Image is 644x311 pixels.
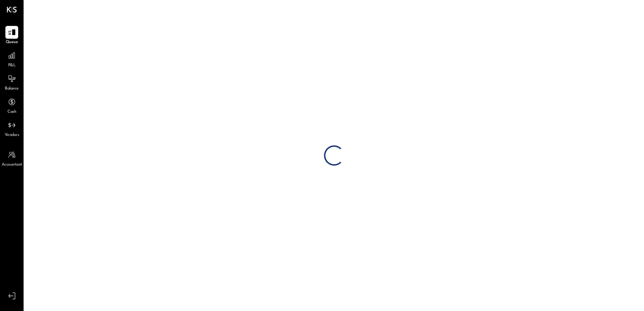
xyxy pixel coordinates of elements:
a: Vendors [0,119,23,138]
a: Cash [0,96,23,115]
span: Queue [6,39,18,45]
a: P&L [0,49,23,69]
span: Vendors [5,132,19,138]
a: Queue [0,26,23,45]
span: Balance [5,86,19,92]
span: Cash [7,109,16,115]
span: P&L [8,63,16,69]
a: Accountant [0,148,23,168]
span: Accountant [2,162,22,168]
a: Balance [0,72,23,92]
